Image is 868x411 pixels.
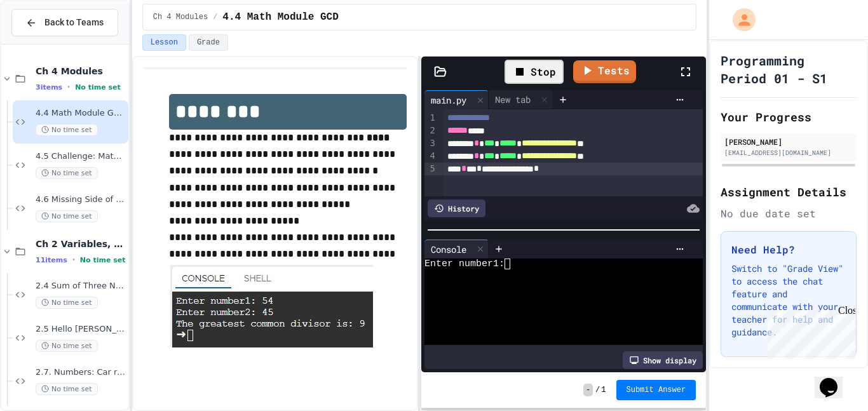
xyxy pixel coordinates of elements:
span: 4.4 Math Module GCD [222,10,338,25]
span: 1 [601,385,606,395]
h2: Assignment Details [721,183,857,201]
div: Console [424,239,489,259]
span: No time set [36,210,98,222]
span: No time set [36,340,98,352]
span: Ch 4 Modules [153,12,208,22]
div: History [428,199,485,217]
span: No time set [36,167,98,179]
div: Chat with us now!Close [5,5,88,81]
div: main.py [424,93,473,107]
span: 2.7. Numbers: Car route [36,367,126,378]
span: 4.6 Missing Side of a Triangle [36,194,126,205]
div: New tab [489,93,537,106]
button: Grade [189,34,228,51]
span: Enter number1: [424,259,505,269]
button: Lesson [142,34,186,51]
span: No time set [75,83,121,91]
div: Console [424,243,473,256]
span: / [213,12,217,22]
h1: Programming Period 01 - S1 [721,51,857,87]
span: No time set [36,383,98,395]
div: Show display [623,351,703,369]
span: Ch 4 Modules [36,65,126,77]
div: Stop [505,60,564,84]
button: Back to Teams [11,9,118,36]
span: 3 items [36,83,62,91]
span: • [72,255,75,265]
button: Submit Answer [616,380,696,400]
iframe: chat widget [815,360,855,398]
span: 2.4 Sum of Three Numbers [36,281,126,292]
span: 4.5 Challenge: Math Module exp() [36,151,126,162]
div: main.py [424,90,489,109]
div: New tab [489,90,553,109]
div: My Account [719,5,759,34]
div: 1 [424,112,437,125]
div: 2 [424,125,437,137]
div: No due date set [721,206,857,221]
div: 3 [424,137,437,150]
span: 4.4 Math Module GCD [36,108,126,119]
span: No time set [36,297,98,309]
span: Ch 2 Variables, Statements & Expressions [36,238,126,250]
span: No time set [80,256,126,264]
span: Submit Answer [627,385,686,395]
span: - [583,384,593,396]
div: [EMAIL_ADDRESS][DOMAIN_NAME] [724,148,853,158]
div: 4 [424,150,437,163]
div: 5 [424,163,437,175]
span: / [595,385,600,395]
span: No time set [36,124,98,136]
div: [PERSON_NAME] [724,136,853,147]
p: Switch to "Grade View" to access the chat feature and communicate with your teacher for help and ... [731,262,846,339]
span: Back to Teams [44,16,104,29]
span: 11 items [36,256,67,264]
span: 2.5 Hello [PERSON_NAME] [36,324,126,335]
h3: Need Help? [731,242,846,257]
iframe: chat widget [763,305,855,359]
h2: Your Progress [721,108,857,126]
span: • [67,82,70,92]
a: Tests [573,60,636,83]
